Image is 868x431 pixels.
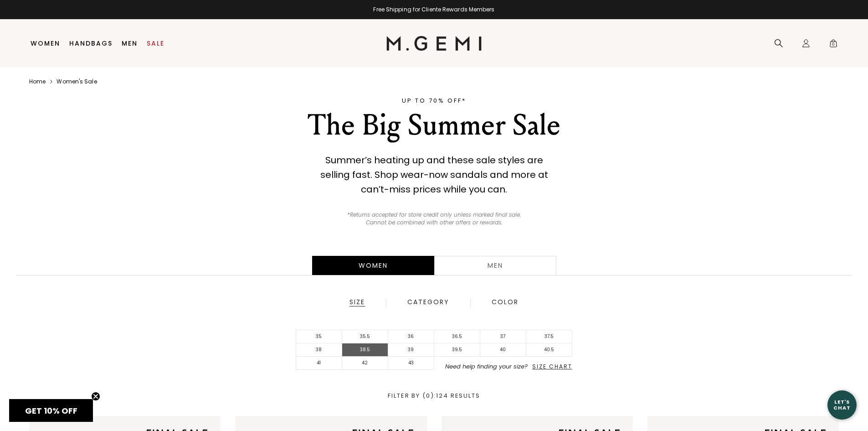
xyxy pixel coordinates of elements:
li: 36 [388,330,434,343]
span: Size Chart [532,363,572,370]
div: Filter By (0) : 124 Results [11,393,857,399]
li: 42 [342,357,388,370]
li: 41 [296,357,342,370]
li: 40.5 [526,343,572,357]
li: 38 [296,343,342,357]
div: The Big Summer Sale [276,109,592,142]
div: Women [312,256,434,275]
li: 36.5 [434,330,480,343]
li: 37.5 [526,330,572,343]
button: Close teaser [91,392,100,401]
a: Sale [147,40,164,47]
li: 38.5 [342,343,388,357]
div: Category [407,298,450,306]
a: Women [31,40,60,47]
li: 43 [388,357,434,370]
a: Handbags [69,40,113,47]
div: GET 10% OFFClose teaser [9,399,93,422]
p: *Returns accepted for store credit only unless marked final sale. Cannot be combined with other o... [342,211,526,227]
li: 37 [480,330,526,343]
li: 35.5 [342,330,388,343]
li: Need help finding your size? [434,363,572,370]
div: UP TO 70% OFF* [276,96,592,105]
span: 0 [829,41,838,50]
span: GET 10% OFF [25,405,77,416]
a: Women's sale [56,78,97,85]
div: Color [491,298,519,306]
a: Men [122,40,138,47]
li: 35 [296,330,342,343]
a: Men [434,256,556,275]
div: Let's Chat [827,399,857,410]
div: Summer’s heating up and these sale styles are selling fast. Shop wear-now sandals and more at can... [311,153,557,197]
a: Home [29,78,46,85]
li: 40 [480,343,526,357]
img: M.Gemi [386,36,482,51]
div: Size [349,298,365,306]
li: 39 [388,343,434,357]
li: 39.5 [434,343,480,357]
